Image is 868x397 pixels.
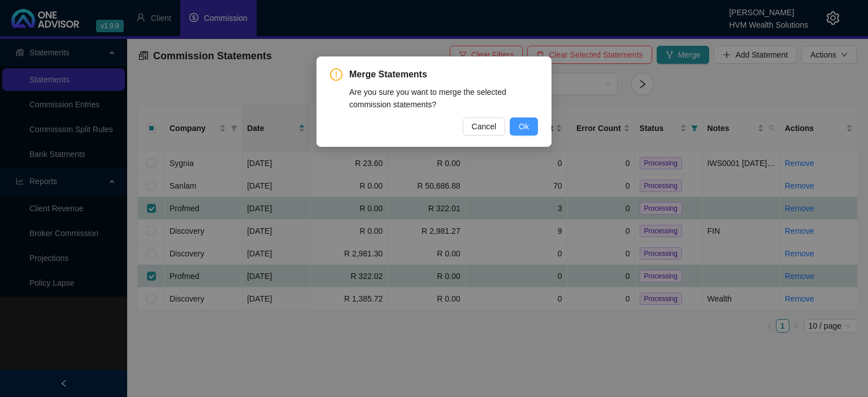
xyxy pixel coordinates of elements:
span: Ok [519,120,529,133]
span: exclamation-circle [330,68,342,81]
span: Cancel [472,120,497,133]
button: Ok [510,117,538,136]
span: Merge Statements [349,68,538,81]
button: Cancel [463,117,506,136]
div: Are you sure you want to merge the selected commission statements? [349,86,538,111]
